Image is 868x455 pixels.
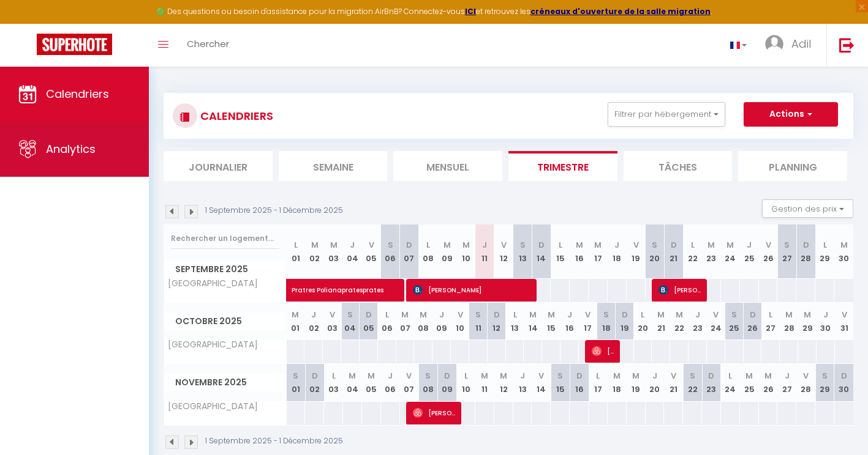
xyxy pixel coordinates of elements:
span: Adil [791,36,811,51]
input: Rechercher un logement... [171,227,279,250]
abbr: J [747,239,752,251]
abbr: M [462,239,470,251]
th: 06 [381,224,400,279]
abbr: J [520,370,525,382]
th: 25 [725,303,744,340]
img: ... [765,35,783,53]
abbr: V [501,239,507,251]
abbr: S [520,239,526,251]
th: 10 [456,364,475,401]
abbr: V [671,370,676,382]
th: 25 [740,224,759,279]
th: 30 [834,364,853,401]
abbr: S [293,370,298,382]
abbr: M [443,239,451,251]
th: 22 [683,364,702,401]
a: Pratres Polianapratesprates [287,279,306,302]
span: [PERSON_NAME] [413,401,457,424]
th: 08 [418,224,437,279]
span: Chercher [187,37,229,50]
abbr: D [406,239,412,251]
th: 11 [475,364,494,401]
th: 23 [702,224,721,279]
th: 21 [664,224,683,279]
abbr: L [728,370,732,382]
abbr: S [347,309,353,320]
button: Gestion des prix [762,199,853,218]
abbr: D [538,239,545,251]
abbr: S [652,239,657,251]
abbr: S [557,370,563,382]
th: 16 [570,364,589,401]
button: Filtrer par hébergement [608,102,725,127]
p: 1 Septembre 2025 - 1 Décembre 2025 [205,435,343,447]
abbr: J [350,239,355,251]
th: 08 [414,303,432,340]
abbr: L [294,239,298,251]
th: 01 [287,303,305,340]
abbr: J [823,309,828,320]
abbr: V [842,309,847,320]
span: Octobre 2025 [164,313,286,330]
abbr: M [594,239,602,251]
abbr: D [312,370,318,382]
li: Tâches [624,151,733,181]
th: 01 [287,224,306,279]
th: 10 [451,303,469,340]
abbr: M [764,370,772,382]
th: 19 [627,224,646,279]
th: 15 [551,364,570,401]
th: 03 [324,224,343,279]
th: 20 [634,303,652,340]
th: 16 [560,303,579,340]
iframe: Chat [816,400,859,446]
button: Ouvrir le widget de chat LiveChat [10,5,47,42]
abbr: L [464,370,468,382]
th: 06 [378,303,396,340]
th: 18 [608,224,627,279]
abbr: M [292,309,299,320]
span: Septembre 2025 [164,261,286,278]
th: 09 [432,303,451,340]
abbr: J [567,309,572,320]
abbr: J [311,309,316,320]
th: 18 [597,303,616,340]
th: 11 [475,224,494,279]
th: 26 [744,303,762,340]
span: [GEOGRAPHIC_DATA] [166,279,258,288]
th: 08 [418,364,437,401]
abbr: S [690,370,695,382]
abbr: J [695,309,700,320]
abbr: L [641,309,644,320]
h3: CALENDRIERS [197,102,273,130]
th: 15 [542,303,560,340]
p: 1 Septembre 2025 - 1 Décembre 2025 [205,205,343,216]
th: 29 [798,303,817,340]
abbr: L [385,309,389,320]
th: 20 [646,224,665,279]
a: Chercher [178,24,238,67]
abbr: J [439,309,444,320]
abbr: D [622,309,628,320]
th: 12 [494,224,513,279]
th: 18 [608,364,627,401]
th: 02 [304,303,323,340]
abbr: M [576,239,583,251]
span: [GEOGRAPHIC_DATA] [166,340,258,349]
th: 23 [689,303,707,340]
span: [PERSON_NAME] [659,278,703,301]
th: 20 [646,364,665,401]
th: 10 [456,224,475,279]
th: 29 [815,364,834,401]
abbr: J [785,370,790,382]
th: 26 [759,364,778,401]
th: 03 [324,364,343,401]
th: 27 [761,303,780,340]
abbr: S [784,239,790,251]
img: Super Booking [37,34,112,55]
th: 02 [305,224,324,279]
th: 12 [494,364,513,401]
li: Planning [738,151,847,181]
abbr: M [330,239,338,251]
span: [GEOGRAPHIC_DATA] [166,402,258,411]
